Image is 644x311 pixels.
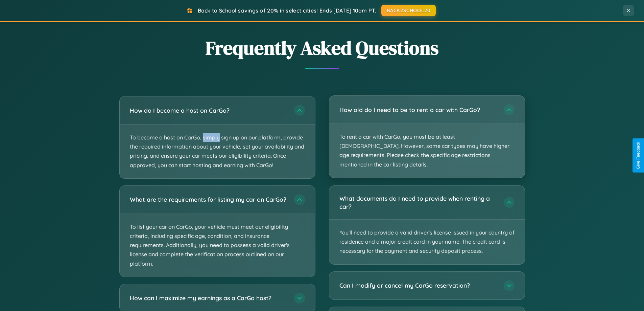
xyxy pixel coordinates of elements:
[329,220,525,264] p: You'll need to provide a valid driver's license issued in your country of residence and a major c...
[381,5,436,16] button: BACK2SCHOOL20
[119,35,525,61] h2: Frequently Asked Questions
[198,7,376,14] span: Back to School savings of 20% in select cities! Ends [DATE] 10am PT.
[130,294,287,302] h3: How can I maximize my earnings as a CarGo host?
[339,281,497,290] h3: Can I modify or cancel my CarGo reservation?
[339,106,497,114] h3: How old do I need to be to rent a car with CarGo?
[130,106,287,115] h3: How do I become a host on CarGo?
[130,195,287,204] h3: What are the requirements for listing my car on CarGo?
[120,125,315,178] p: To become a host on CarGo, simply sign up on our platform, provide the required information about...
[120,214,315,277] p: To list your car on CarGo, your vehicle must meet our eligibility criteria, including specific ag...
[329,124,525,178] p: To rent a car with CarGo, you must be at least [DEMOGRAPHIC_DATA]. However, some car types may ha...
[339,194,497,211] h3: What documents do I need to provide when renting a car?
[636,142,641,169] div: Give Feedback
